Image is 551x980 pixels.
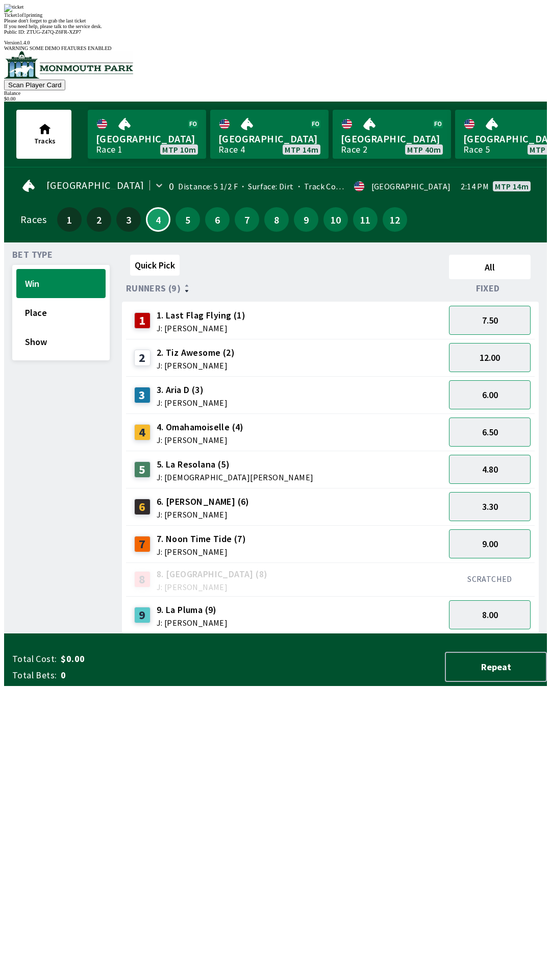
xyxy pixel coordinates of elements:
span: MTP 14m [495,182,529,190]
span: 1 [60,216,79,223]
span: 0 [61,669,221,681]
div: 1 [134,312,151,329]
span: J: [PERSON_NAME] [157,324,245,332]
button: 9.00 [449,529,531,558]
button: All [449,255,531,279]
div: SCRATCHED [449,574,531,584]
span: J: [DEMOGRAPHIC_DATA][PERSON_NAME] [157,473,314,481]
span: MTP 14m [285,145,318,154]
span: [GEOGRAPHIC_DATA] [96,132,198,145]
button: 9 [294,207,318,232]
span: Repeat [454,661,538,673]
span: 6 [208,216,227,223]
span: Total Cost: [12,653,57,665]
span: Distance: 5 1/2 F [178,181,238,191]
span: 9. La Pluma (9) [157,603,228,617]
div: Please don't forget to grab the last ticket [4,18,547,23]
button: 7.50 [449,306,531,335]
span: 7. Noon Time Tide (7) [157,532,246,546]
button: 4 [146,207,170,232]
div: 2 [134,350,151,366]
button: Tracks [16,110,71,159]
button: 12.00 [449,343,531,372]
button: 6.00 [449,380,531,409]
a: [GEOGRAPHIC_DATA]Race 1MTP 10m [88,110,206,159]
span: Win [25,278,97,289]
span: [GEOGRAPHIC_DATA] [46,181,144,189]
span: 3 [119,216,138,223]
span: ZTUG-Z47Q-Z6FR-XZP7 [27,29,81,35]
button: Win [16,269,106,298]
div: [GEOGRAPHIC_DATA] [371,182,451,190]
div: 7 [134,536,151,552]
span: 11 [356,216,375,223]
button: Repeat [445,652,547,682]
button: 8.00 [449,600,531,629]
div: Race 5 [463,145,490,154]
span: 5 [178,216,197,223]
div: Races [20,215,46,224]
span: 2. Tiz Awesome (2) [157,346,235,359]
span: 7 [237,216,257,223]
span: MTP 40m [407,145,441,154]
span: Tracks [34,136,56,145]
span: 6.00 [482,389,498,401]
button: 11 [353,207,378,232]
button: 6 [205,207,230,232]
span: [GEOGRAPHIC_DATA] [218,132,320,145]
div: Race 1 [96,145,122,154]
button: 2 [87,207,111,232]
span: 9.00 [482,538,498,550]
button: 6.50 [449,418,531,447]
span: 10 [326,216,345,223]
span: 4.80 [482,463,498,475]
button: Scan Player Card [4,80,65,90]
button: 8 [264,207,289,232]
div: Public ID: [4,29,547,35]
span: [GEOGRAPHIC_DATA] [341,132,443,145]
div: Version 1.4.0 [4,40,547,45]
button: 10 [323,207,348,232]
span: 5. La Resolana (5) [157,458,314,471]
span: J: [PERSON_NAME] [157,619,228,627]
span: 9 [296,216,316,223]
span: 2 [89,216,109,223]
span: 4 [149,217,167,222]
div: Race 4 [218,145,245,154]
span: Quick Pick [135,259,175,271]
div: 0 [169,182,174,190]
span: If you need help, please talk to the service desk. [4,23,102,29]
span: J: [PERSON_NAME] [157,510,249,519]
a: [GEOGRAPHIC_DATA]Race 4MTP 14m [210,110,329,159]
span: J: [PERSON_NAME] [157,361,235,370]
button: 12 [383,207,407,232]
span: 3. Aria D (3) [157,383,228,397]
button: 4.80 [449,455,531,484]
span: 6. [PERSON_NAME] (6) [157,495,249,508]
span: Show [25,336,97,348]
a: [GEOGRAPHIC_DATA]Race 2MTP 40m [333,110,451,159]
div: $ 0.00 [4,96,547,102]
span: J: [PERSON_NAME] [157,436,244,444]
span: J: [PERSON_NAME] [157,583,268,591]
span: J: [PERSON_NAME] [157,399,228,407]
span: All [454,261,526,273]
div: 3 [134,387,151,403]
span: 12 [385,216,405,223]
span: 6.50 [482,426,498,438]
span: 7.50 [482,314,498,326]
button: Place [16,298,106,327]
span: 2:14 PM [461,182,489,190]
div: Ticket 1 of 1 printing [4,12,547,18]
span: J: [PERSON_NAME] [157,548,246,556]
div: 8 [134,571,151,587]
span: 4. Omahamoiselle (4) [157,421,244,434]
span: Runners (9) [126,284,181,292]
img: venue logo [4,51,133,79]
div: 4 [134,424,151,440]
div: Fixed [445,283,535,293]
span: 1. Last Flag Flying (1) [157,309,245,322]
span: $0.00 [61,653,221,665]
button: Quick Pick [130,255,180,276]
div: Balance [4,90,547,96]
